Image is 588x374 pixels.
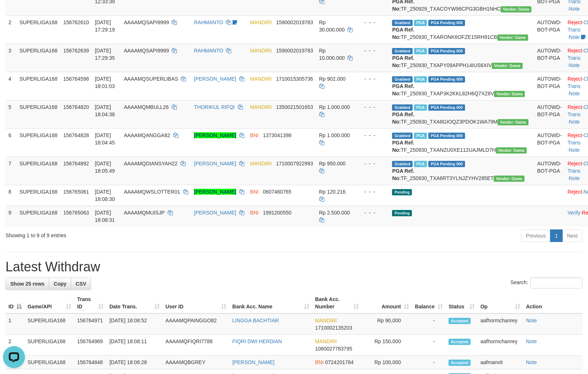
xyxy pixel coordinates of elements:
[95,104,115,117] span: [DATE] 18:04:38
[76,281,86,287] span: CSV
[250,76,272,82] span: MANDIRI
[315,359,324,365] span: BNI
[392,48,413,54] span: Grabbed
[232,359,274,365] a: [PERSON_NAME]
[95,132,115,146] span: [DATE] 18:04:45
[319,132,350,138] span: Rp 1.000.000
[550,230,563,242] a: 1
[449,318,471,324] span: Accepted
[428,133,465,139] span: PGA Pending
[414,76,427,82] span: Marked by aafsengchandara
[449,339,471,345] span: Accepted
[497,34,528,41] span: Vendor URL: https://trx31.1velocity.biz
[521,230,551,242] a: Previous
[6,206,17,227] td: 9
[359,103,387,111] div: - - -
[6,100,17,128] td: 5
[478,356,523,369] td: aafmanvit
[526,318,537,323] a: Note
[25,313,74,335] td: SUPERLIGA168
[71,278,91,290] a: CSV
[276,48,313,54] span: Copy 1590002019783 to clipboard
[359,132,387,139] div: - - -
[412,335,446,356] td: -
[319,210,350,216] span: Rp 2.500.000
[319,189,346,195] span: Rp 120.216
[263,189,292,195] span: Copy 0607460765 to clipboard
[362,335,412,356] td: Rp 150,000
[315,338,337,344] span: MANDIRI
[319,76,346,82] span: Rp 902.000
[567,76,582,82] a: Reject
[124,189,180,195] span: AAAAMQWSLOTTER01
[17,157,61,185] td: SUPERLIGA168
[414,48,427,54] span: Marked by aafsengchandara
[534,72,565,100] td: AUTOWD-BOT-PGA
[414,104,427,111] span: Marked by aafsengchandara
[389,128,534,157] td: TF_250930_TXANZU0XE112UAJMLD7H
[95,189,115,202] span: [DATE] 18:08:30
[276,76,313,82] span: Copy 1710015305736 to clipboard
[392,83,414,96] b: PGA Ref. No:
[63,161,89,166] span: 156764892
[162,356,229,369] td: AAAAMQBGREY
[494,176,525,182] span: Vendor URL: https://trx31.1velocity.biz
[232,318,279,323] a: LINGGA BACHTIAR
[392,76,413,82] span: Grabbed
[63,19,89,25] span: 156762610
[428,48,465,54] span: PGA Pending
[54,281,66,287] span: Copy
[392,189,412,195] span: Pending
[63,189,89,195] span: 156765061
[49,278,71,290] a: Copy
[428,76,465,82] span: PGA Pending
[194,189,236,195] a: [PERSON_NAME]
[315,325,352,331] span: Copy 1710002135203 to clipboard
[412,313,446,335] td: -
[359,75,387,82] div: - - -
[534,157,565,185] td: AUTOWD-BOT-PGA
[250,161,272,166] span: MANDIRI
[6,293,25,313] th: ID: activate to sort column descending
[325,359,354,365] span: Copy 0724201784 to clipboard
[250,48,272,54] span: MANDIRI
[194,132,236,138] a: [PERSON_NAME]
[534,44,565,72] td: AUTOWD-BOT-PGA
[74,356,106,369] td: 156764848
[6,278,49,290] a: Show 25 rows
[359,188,387,195] div: - - -
[511,278,582,289] label: Search:
[25,293,74,313] th: Game/API: activate to sort column ascending
[362,293,412,313] th: Amount: activate to sort column ascending
[6,335,25,356] td: 2
[95,210,115,223] span: [DATE] 18:08:31
[124,132,170,138] span: AAAAMQANGGA82
[392,133,413,139] span: Grabbed
[250,189,259,195] span: BNI
[319,161,346,166] span: Rp 950.000
[6,72,17,100] td: 4
[250,132,259,138] span: BNI
[6,229,240,239] div: Showing 1 to 9 of 9 entries
[250,104,272,110] span: MANDIRI
[392,20,413,26] span: Grabbed
[250,19,272,25] span: MANDIRI
[530,278,582,289] input: Search:
[389,44,534,72] td: TF_250930_TXAPY09APPH14IUS6XIV
[389,100,534,128] td: TF_250930_TXA8GIOQZ3PDOK1WA79M
[319,48,345,61] span: Rp 10.000.000
[263,210,292,216] span: Copy 1991200550 to clipboard
[498,119,529,125] span: Vendor URL: https://trx31.1velocity.biz
[567,161,582,166] a: Reject
[359,209,387,216] div: - - -
[562,230,582,242] a: Next
[523,293,582,313] th: Action
[17,44,61,72] td: SUPERLIGA168
[194,104,235,110] a: THORIKUL RIFQI
[124,76,178,82] span: AAAAMQSUPERLIBAS
[392,168,414,181] b: PGA Ref. No:
[17,100,61,128] td: SUPERLIGA168
[74,293,106,313] th: Trans ID: activate to sort column ascending
[95,161,115,174] span: [DATE] 18:05:49
[569,119,580,125] a: Note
